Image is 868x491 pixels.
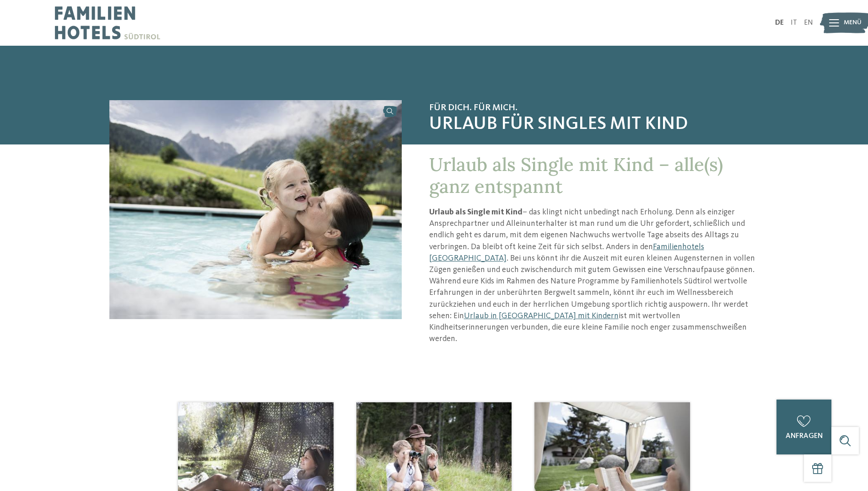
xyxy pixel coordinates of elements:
[775,19,784,27] a: DE
[844,18,862,27] span: Menü
[429,113,759,135] span: Urlaub für Singles mit Kind
[791,19,797,27] a: IT
[429,153,723,198] span: Urlaub als Single mit Kind – alle(s) ganz entspannt
[786,432,823,440] span: anfragen
[429,208,523,216] strong: Urlaub als Single mit Kind
[109,100,402,319] img: Urlaub als Single mit Kind – Erholung pur
[429,243,704,262] a: Familienhotels [GEOGRAPHIC_DATA]
[464,312,619,320] a: Urlaub in [GEOGRAPHIC_DATA] mit Kindern
[776,400,831,454] a: anfragen
[429,102,759,113] span: Für dich. Für mich.
[804,19,813,27] a: EN
[429,207,759,345] p: – das klingt nicht unbedingt nach Erholung. Denn als einziger Ansprechpartner und Alleinunterhalt...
